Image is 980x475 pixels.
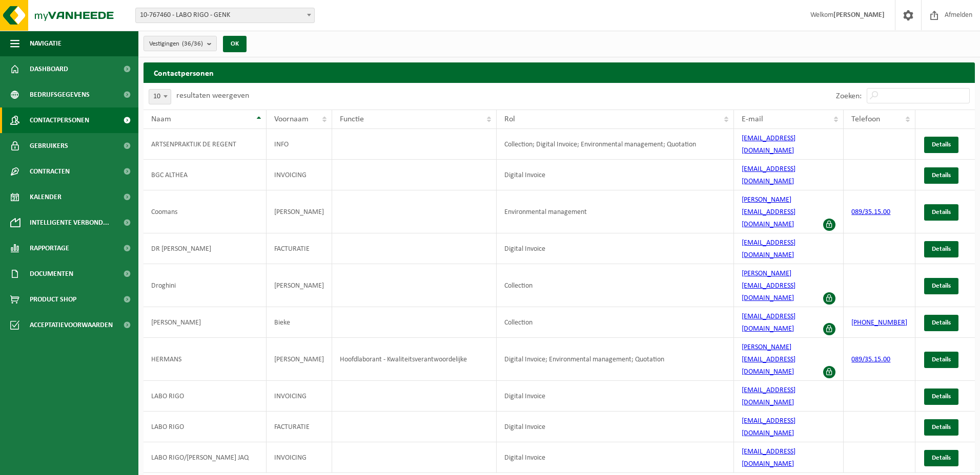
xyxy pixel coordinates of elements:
button: OK [223,36,247,52]
span: Details [932,209,951,215]
span: Details [932,172,951,179]
span: 10 [149,90,171,104]
span: Dashboard [30,56,68,82]
a: [PHONE_NUMBER] [851,319,907,327]
td: HERMANS [144,338,267,381]
span: Details [932,393,951,400]
a: [PERSON_NAME][EMAIL_ADDRESS][DOMAIN_NAME] [742,343,795,376]
strong: [PERSON_NAME] [833,11,885,19]
td: Digital Invoice [497,412,734,442]
td: LABO RIGO/[PERSON_NAME] JAQ [144,442,267,473]
span: Details [932,246,951,252]
a: [EMAIL_ADDRESS][DOMAIN_NAME] [742,448,795,468]
span: Contactpersonen [30,107,89,133]
h2: Contactpersonen [144,62,975,82]
td: Collection [497,264,734,307]
td: LABO RIGO [144,412,267,442]
td: Digital Invoice [497,233,734,264]
a: Details [924,315,958,331]
a: [EMAIL_ADDRESS][DOMAIN_NAME] [742,386,795,406]
td: Bieke [267,307,332,338]
a: 089/35.15.00 [851,208,890,216]
td: INVOICING [267,160,332,190]
td: Droghini [144,264,267,307]
td: INVOICING [267,442,332,473]
span: Documenten [30,261,73,287]
a: [PERSON_NAME][EMAIL_ADDRESS][DOMAIN_NAME] [742,270,795,302]
label: resultaten weergeven [176,92,249,100]
a: [EMAIL_ADDRESS][DOMAIN_NAME] [742,239,795,259]
a: [EMAIL_ADDRESS][DOMAIN_NAME] [742,165,795,185]
td: BGC ALTHEA [144,160,267,190]
span: Telefoon [851,115,880,123]
span: Details [932,283,951,289]
td: Collection; Digital Invoice; Environmental management; Quotation [497,129,734,160]
span: Voornaam [274,115,309,123]
span: 10-767460 - LABO RIGO - GENK [135,8,315,23]
span: Product Shop [30,287,76,312]
span: Naam [151,115,171,123]
td: ARTSENPRAKTIJK DE REGENT [144,129,267,160]
a: 089/35.15.00 [851,356,890,363]
span: Functie [340,115,364,123]
span: Rol [504,115,515,123]
count: (36/36) [182,40,203,47]
span: Intelligente verbond... [30,210,109,235]
a: [EMAIL_ADDRESS][DOMAIN_NAME] [742,135,795,155]
span: 10-767460 - LABO RIGO - GENK [136,8,314,23]
td: LABO RIGO [144,381,267,412]
a: Details [924,204,958,221]
td: Digital Invoice [497,442,734,473]
a: Details [924,137,958,153]
td: Digital Invoice [497,381,734,412]
button: Vestigingen(36/36) [144,36,217,51]
span: Details [932,424,951,430]
span: Rapportage [30,235,69,261]
a: Details [924,278,958,294]
span: Details [932,356,951,363]
a: Details [924,419,958,436]
a: [EMAIL_ADDRESS][DOMAIN_NAME] [742,313,795,333]
td: [PERSON_NAME] [144,307,267,338]
td: DR [PERSON_NAME] [144,233,267,264]
span: Contracten [30,159,70,184]
td: Environmental management [497,190,734,233]
td: Hoofdlaborant - Kwaliteitsverantwoordelijke [332,338,497,381]
span: Kalender [30,184,62,210]
td: INVOICING [267,381,332,412]
span: Acceptatievoorwaarden [30,312,113,338]
span: Details [932,455,951,461]
a: Details [924,241,958,257]
a: [EMAIL_ADDRESS][DOMAIN_NAME] [742,417,795,437]
a: Details [924,388,958,405]
span: Details [932,319,951,326]
span: Bedrijfsgegevens [30,82,90,107]
span: Gebruikers [30,133,68,159]
label: Zoeken: [836,92,862,100]
td: INFO [267,129,332,160]
span: Details [932,141,951,148]
span: Vestigingen [149,36,203,52]
td: Digital Invoice; Environmental management; Quotation [497,338,734,381]
td: FACTURATIE [267,412,332,442]
a: Details [924,450,958,466]
td: Collection [497,307,734,338]
td: Coomans [144,190,267,233]
td: [PERSON_NAME] [267,264,332,307]
span: 10 [149,89,171,104]
td: [PERSON_NAME] [267,190,332,233]
span: Navigatie [30,31,62,56]
a: Details [924,352,958,368]
a: Details [924,167,958,184]
td: FACTURATIE [267,233,332,264]
a: [PERSON_NAME][EMAIL_ADDRESS][DOMAIN_NAME] [742,196,795,228]
span: E-mail [742,115,763,123]
td: Digital Invoice [497,160,734,190]
td: [PERSON_NAME] [267,338,332,381]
